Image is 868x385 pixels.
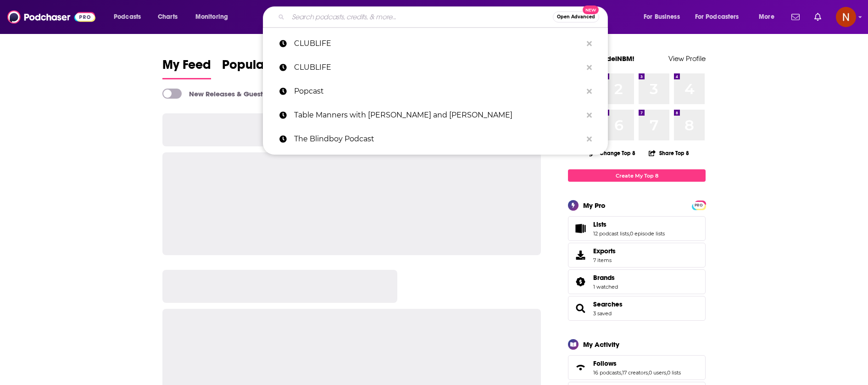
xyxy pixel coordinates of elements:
[689,10,752,24] button: open menu
[568,243,706,268] a: Exports
[593,359,681,368] a: Follows
[583,201,606,210] div: My Pro
[649,369,666,376] a: 0 users
[668,54,706,63] a: View Profile
[593,300,623,308] a: Searches
[571,222,590,235] a: Lists
[593,369,621,376] a: 16 podcasts
[836,7,856,27] span: Logged in as AdelNBM
[568,169,706,182] a: Create My Top 8
[263,79,608,103] a: Popcast
[152,10,183,24] a: Charts
[107,10,153,24] button: open menu
[553,11,599,22] button: Open AdvancedNew
[593,247,616,255] span: Exports
[811,9,825,25] a: Show notifications dropdown
[294,103,582,127] p: Table Manners with Jessie and Lennie Ware
[571,275,590,288] a: Brands
[568,216,706,241] span: Lists
[263,127,608,151] a: The Blindboy Podcast
[593,220,665,229] a: Lists
[263,103,608,127] a: Table Manners with [PERSON_NAME] and [PERSON_NAME]
[666,369,667,376] span: ,
[583,6,599,14] span: New
[836,7,856,27] img: User Profile
[222,57,300,79] a: Popular Feed
[593,273,615,282] span: Brands
[568,355,706,380] span: Follows
[648,144,690,162] button: Share Top 8
[195,11,228,23] span: Monitoring
[571,249,590,262] span: Exports
[752,10,786,24] button: open menu
[693,201,704,208] a: PRO
[593,284,618,290] a: 1 watched
[759,11,774,23] span: More
[622,369,648,376] a: 17 creators
[583,340,619,349] div: My Activity
[836,7,856,27] button: Show profile menu
[557,15,595,19] span: Open Advanced
[648,369,649,376] span: ,
[272,6,617,28] div: Search podcasts, credits, & more...
[571,302,590,315] a: Searches
[294,56,582,79] p: CLUBLIFE
[162,57,211,79] a: My Feed
[637,10,691,24] button: open menu
[593,257,616,263] span: 7 items
[667,369,681,376] a: 0 lists
[222,57,300,78] span: Popular Feed
[189,10,240,24] button: open menu
[629,230,630,237] span: ,
[571,361,590,374] a: Follows
[593,310,612,317] a: 3 saved
[263,32,608,56] a: CLUBLIFE
[158,11,178,23] span: Charts
[568,269,706,294] span: Brands
[162,89,283,99] a: New Releases & Guests Only
[693,202,704,209] span: PRO
[695,11,739,23] span: For Podcasters
[294,79,582,103] p: Popcast
[263,56,608,79] a: CLUBLIFE
[584,147,641,159] button: Change Top 8
[114,11,141,23] span: Podcasts
[288,10,553,24] input: Search podcasts, credits, & more...
[294,32,582,56] p: CLUBLIFE
[644,11,680,23] span: For Business
[788,9,803,25] a: Show notifications dropdown
[593,230,629,237] a: 12 podcast lists
[593,220,606,229] span: Lists
[621,369,622,376] span: ,
[593,359,617,368] span: Follows
[568,296,706,321] span: Searches
[593,273,618,282] a: Brands
[294,127,582,151] p: The Blindboy Podcast
[7,8,95,26] img: Podchaser - Follow, Share and Rate Podcasts
[162,57,211,78] span: My Feed
[630,230,665,237] a: 0 episode lists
